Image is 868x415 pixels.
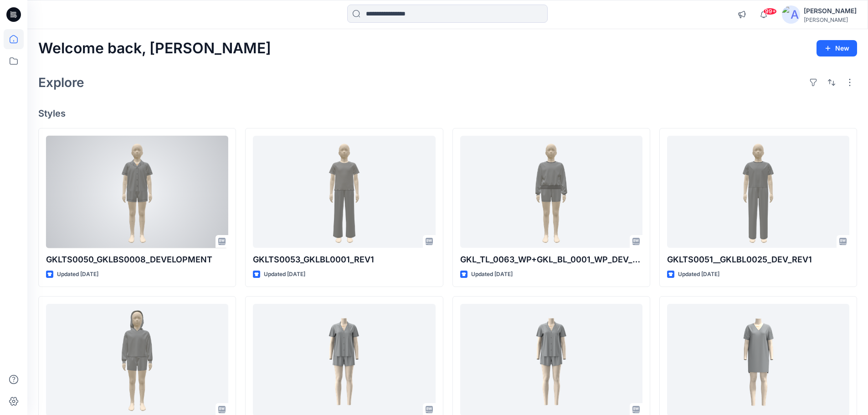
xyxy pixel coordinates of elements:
p: Updated [DATE] [678,270,719,279]
span: 99+ [763,8,777,15]
p: Updated [DATE] [57,270,98,279]
div: [PERSON_NAME] [804,5,857,16]
a: GKL_TL_0063_WP+GKL_BL_0001_WP_DEV_REV1 [460,136,642,248]
h2: Welcome back, [PERSON_NAME] [38,40,271,57]
img: avatar [782,5,800,24]
a: GKLTS0050_GKLBS0008_DEVELOPMENT [46,136,228,248]
h4: Styles [38,108,857,119]
p: Updated [DATE] [471,270,513,279]
div: [PERSON_NAME] [804,16,857,23]
p: GKL_TL_0063_WP+GKL_BL_0001_WP_DEV_REV1 [460,253,642,266]
p: GKLTS0051__GKLBL0025_DEV_REV1 [667,253,849,266]
p: Updated [DATE] [264,270,305,279]
button: New [817,40,857,56]
p: GKLTS0053_GKLBL0001_REV1 [253,253,435,266]
p: GKLTS0050_GKLBS0008_DEVELOPMENT [46,253,228,266]
h2: Explore [38,75,84,90]
a: GKLTS0051__GKLBL0025_DEV_REV1 [667,136,849,248]
a: GKLTS0053_GKLBL0001_REV1 [253,136,435,248]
